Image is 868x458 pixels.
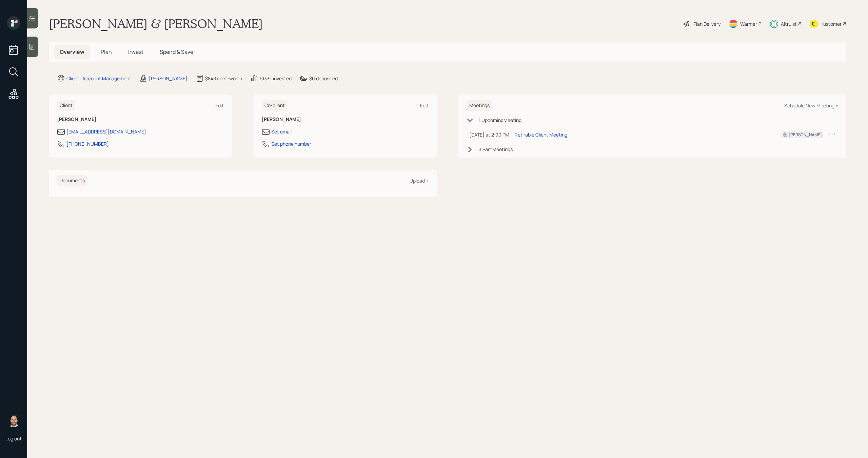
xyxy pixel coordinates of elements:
[60,48,84,56] span: Overview
[309,75,338,82] div: $0 deposited
[781,20,797,27] div: Altruist
[693,20,721,27] div: Plan Delivery
[57,100,75,111] h6: Client
[789,132,822,138] div: [PERSON_NAME]
[66,75,131,82] div: Client · Account Management
[410,178,429,184] div: Upload +
[205,75,242,82] div: $840k net-worth
[160,48,193,56] span: Spend & Save
[262,100,288,111] h6: Co-client
[149,75,188,82] div: [PERSON_NAME]
[479,117,521,124] div: 1 Upcoming Meeting
[469,131,509,138] div: [DATE] at 2:00 PM
[821,20,842,27] div: Kustomer
[215,102,224,109] div: Edit
[467,100,492,111] h6: Meetings
[5,435,22,442] div: Log out
[7,414,20,427] img: michael-russo-headshot.png
[57,175,87,186] h6: Documents
[66,128,146,135] div: [EMAIL_ADDRESS][DOMAIN_NAME]
[271,140,311,147] div: Set phone number
[66,140,109,147] div: [PHONE_NUMBER]
[57,117,224,122] h6: [PERSON_NAME]
[515,131,567,138] div: Retirable Client Meeting
[420,102,429,109] div: Edit
[49,16,263,31] h1: [PERSON_NAME] & [PERSON_NAME]
[260,75,292,82] div: $133k invested
[479,146,513,153] div: 3 Past Meeting s
[128,48,143,56] span: Invest
[784,102,838,109] div: Schedule New Meeting +
[271,128,292,135] div: Set email
[101,48,112,56] span: Plan
[740,20,757,27] div: Warmer
[262,117,429,122] h6: [PERSON_NAME]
